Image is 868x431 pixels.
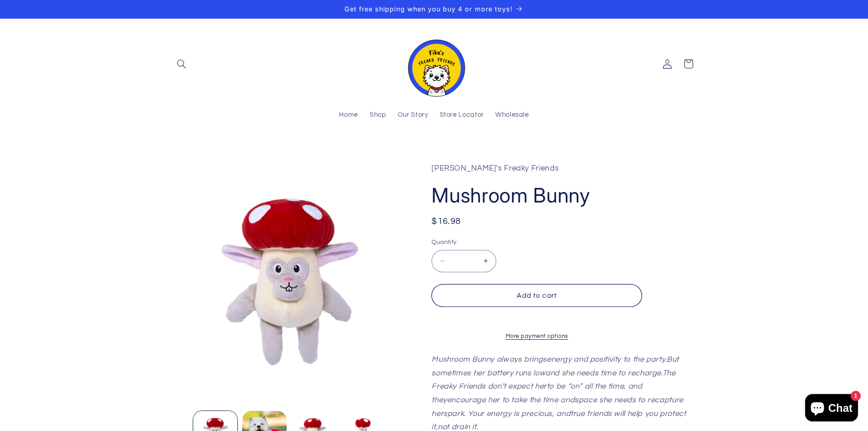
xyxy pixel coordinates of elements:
[344,5,513,13] span: Get free shipping when you buy 4 or more toys!
[370,111,386,119] span: Shop
[431,162,697,176] p: [PERSON_NAME]'s Freaky Friends
[364,105,392,125] a: Shop
[489,105,534,125] a: Wholesale
[547,355,667,363] em: energy and positivity to the party.
[545,369,663,377] em: and she needs time to recharge.
[402,31,466,97] img: Fika's Freaky Friends
[802,394,861,424] inbox-online-store-chat: Shopify online store chat
[398,111,428,119] span: Our Story
[431,396,683,418] em: space she needs to recapture her
[440,111,484,119] span: Store Locator
[431,332,642,341] a: More payment options
[431,238,642,247] label: Quantity
[431,215,461,228] span: $16.98
[431,182,697,208] h1: Mushroom Bunny
[339,111,358,119] span: Home
[434,105,489,125] a: Store Locator
[443,410,570,418] em: spark. Your energy is precious, and
[171,53,192,74] summary: Search
[495,111,529,119] span: Wholesale
[431,369,675,391] em: The Freaky Friends don’t expect her
[438,423,478,431] em: not drain it.
[431,355,547,363] em: Mushroom Bunny always brings
[334,105,364,125] a: Home
[399,28,470,100] a: Fika's Freaky Friends
[431,382,642,404] em: to be “on” all the time, and they
[431,284,642,306] button: Add to cart
[447,396,575,404] em: encourage her to take the time and
[392,105,434,125] a: Our Story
